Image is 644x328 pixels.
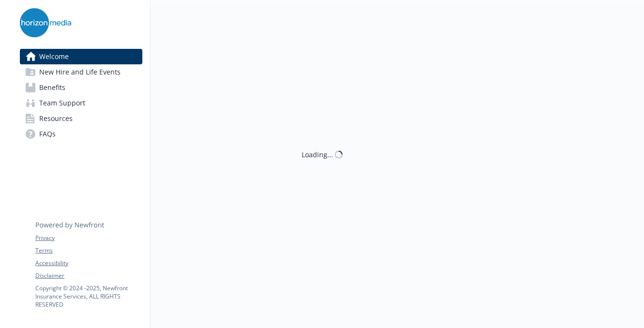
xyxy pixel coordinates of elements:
[35,234,142,242] a: Privacy
[39,111,73,126] span: Resources
[35,271,142,280] a: Disclaimer
[20,111,142,126] a: Resources
[39,126,56,142] span: FAQs
[39,64,121,80] span: New Hire and Life Events
[20,80,142,95] a: Benefits
[20,95,142,111] a: Team Support
[35,259,142,268] a: Accessibility
[35,284,142,309] p: Copyright © 2024 - 2025 , Newfront Insurance Services, ALL RIGHTS RESERVED
[39,95,85,111] span: Team Support
[20,64,142,80] a: New Hire and Life Events
[20,49,142,64] a: Welcome
[39,80,65,95] span: Benefits
[302,149,333,160] div: Loading...
[35,246,142,255] a: Terms
[39,49,69,64] span: Welcome
[20,126,142,142] a: FAQs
